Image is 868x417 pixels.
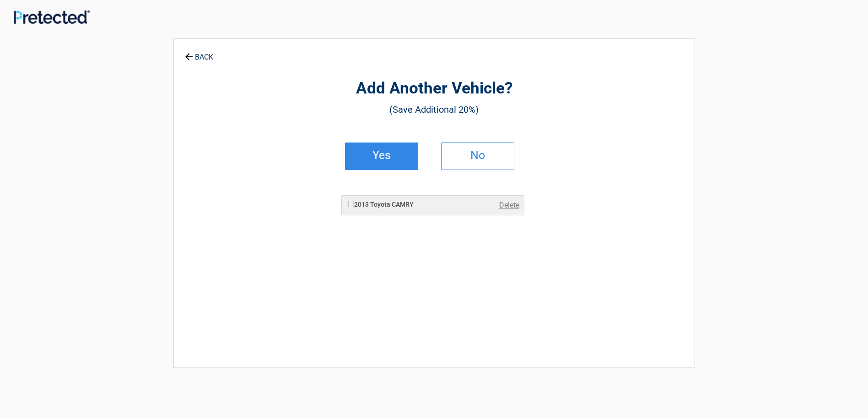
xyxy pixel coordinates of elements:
[346,200,354,208] span: 1 |
[499,200,519,211] a: Delete
[183,45,215,61] a: BACK
[224,78,644,99] h2: Add Another Vehicle?
[224,102,644,117] h3: (Save Additional 20%)
[14,10,90,24] img: Main Logo
[346,200,414,209] h2: 2013 Toyota CAMRY
[451,152,505,159] h2: No
[355,152,409,159] h2: Yes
